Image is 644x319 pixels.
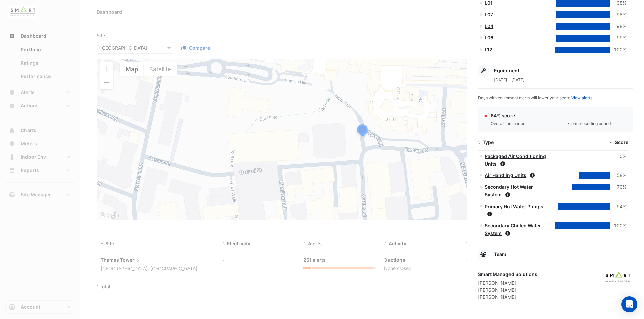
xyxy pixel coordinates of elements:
[491,121,526,127] div: Overall this period
[494,68,519,73] span: Equipment
[621,296,637,312] div: Open Intercom Messenger
[478,279,537,286] div: [PERSON_NAME]
[478,286,537,293] div: [PERSON_NAME]
[610,23,626,30] div: 98%
[485,223,541,236] a: Secondary Chilled Water System
[478,95,592,100] span: Days with equipment alerts will lower your score.
[478,293,537,300] div: [PERSON_NAME]
[603,271,633,284] img: Smart Managed Solutions
[485,23,493,29] a: L04
[610,34,626,42] div: 99%
[485,204,543,209] a: Primary Hot Water Pumps
[485,12,493,17] a: L07
[571,95,592,100] a: View alerts
[567,112,611,119] div: -
[478,271,537,278] div: Smart Managed Solutions
[485,172,526,178] a: Air Handling Units
[567,121,611,127] div: From preceding period
[610,172,626,179] div: 58%
[610,153,626,160] div: 0%
[494,77,524,82] span: [DATE] - [DATE]
[485,153,546,167] a: Packaged Air Conditioning Units
[494,251,506,257] span: Team
[485,47,492,52] a: L12
[491,112,526,119] div: 64% score
[610,46,626,54] div: 100%
[610,203,626,211] div: 94%
[485,35,493,41] a: L06
[485,184,533,197] a: Secondary Hot Water System
[615,139,628,145] span: Score
[483,139,494,145] span: Type
[610,222,626,230] div: 100%
[610,183,626,191] div: 70%
[610,11,626,19] div: 98%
